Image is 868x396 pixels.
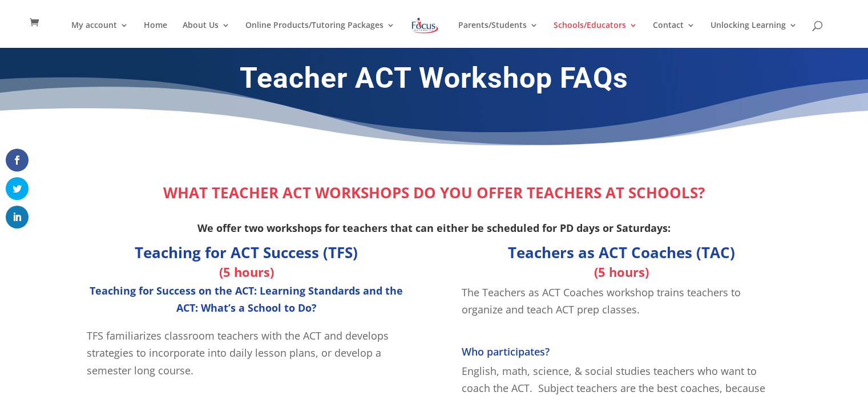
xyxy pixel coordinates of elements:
strong: We offer two workshops for teachers that can either be scheduled for PD days or Saturdays: [197,221,671,235]
a: Parents/Students [458,21,538,48]
a: Unlocking Learning [710,21,797,48]
strong: Teaching for Success on the ACT: Learning Standards and the ACT: What’s a School to Do? [90,284,403,315]
a: Online Products/Tutoring Packages [245,21,395,48]
a: My account [71,21,128,48]
h4: Who participates? [462,346,781,362]
strong: (5 hours) [594,263,649,280]
h1: Teacher ACT Workshop FAQs [126,61,742,101]
strong: Teaching for ACT Success (TFS) [135,242,358,263]
a: Schools/Educators [554,21,637,48]
a: Contact [653,21,695,48]
strong: (5 hours) [219,263,274,280]
p: TFS familiarizes classroom teachers with the ACT and develops strategies to incorporate into dail... [87,327,406,379]
strong: WHAT TEACHER ACT WORKSHOPS DO YOU OFFER TEACHERS AT SCHOOLS? [163,182,705,203]
a: Home [144,21,167,48]
a: About Us [183,21,230,48]
strong: Teachers as ACT Coaches (TAC) [508,242,735,263]
img: Focus on Learning [410,15,440,36]
p: The Teachers as ACT Coaches workshop trains teachers to organize and teach ACT prep classes. [462,284,781,319]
